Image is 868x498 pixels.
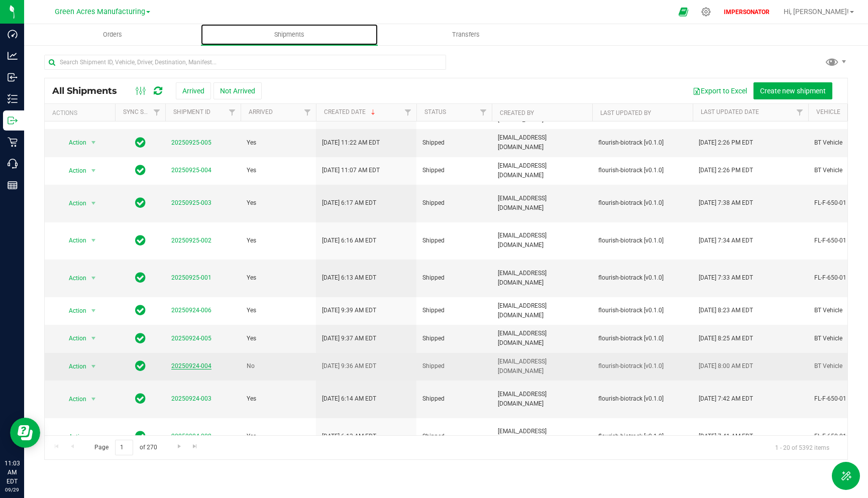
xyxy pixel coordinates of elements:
span: flourish-biotrack [v0.1.0] [598,394,664,404]
span: [DATE] 9:36 AM EDT [322,361,376,371]
span: Shipped [422,306,486,315]
input: Search Shipment ID, Vehicle, Driver, Destination, Manifest... [44,55,446,70]
a: Shipment ID [173,108,210,115]
a: Transfers [378,24,555,45]
span: [DATE] 6:17 AM EDT [322,198,376,208]
span: Action [60,359,87,374]
span: select [87,164,100,178]
a: Vehicle [816,108,840,115]
a: Filter [149,104,165,121]
span: Yes [247,236,256,245]
span: [EMAIL_ADDRESS][DOMAIN_NAME] [498,161,586,180]
span: Action [60,233,87,247]
span: In Sync [135,233,146,247]
span: Hi, [PERSON_NAME]! [784,8,849,16]
a: 20250925-004 [171,167,211,174]
span: In Sync [135,271,146,285]
span: flourish-biotrack [v0.1.0] [598,198,664,208]
span: [DATE] 8:23 AM EDT [699,306,753,315]
span: Action [60,196,87,210]
a: 20250924-005 [171,335,211,342]
inline-svg: Inventory [8,94,18,104]
button: Toggle Menu [832,462,860,490]
span: Action [60,271,87,285]
button: Create new shipment [753,82,832,99]
span: Orders [89,30,136,39]
span: [DATE] 7:34 AM EDT [699,236,753,245]
span: [DATE] 7:41 AM EDT [699,432,753,441]
span: Yes [247,198,256,208]
span: [DATE] 2:26 PM EDT [699,166,753,175]
a: Orders [24,24,201,45]
iframe: Resource center [10,418,40,448]
inline-svg: Call Center [8,159,18,169]
span: Shipped [422,394,486,404]
span: [DATE] 11:22 AM EDT [322,138,380,148]
span: All Shipments [52,85,127,96]
span: [DATE] 6:16 AM EDT [322,236,376,245]
a: Status [424,108,446,115]
a: Sync Status [123,108,162,115]
span: Green Acres Manufacturing [55,8,145,16]
span: select [87,331,100,345]
a: Go to the last page [188,440,202,453]
span: select [87,392,100,406]
a: 20250924-003 [171,395,211,402]
span: [EMAIL_ADDRESS][DOMAIN_NAME] [498,231,586,250]
inline-svg: Analytics [8,51,18,61]
span: Shipped [422,273,486,283]
span: In Sync [135,331,146,345]
a: Last Updated By [600,109,651,116]
a: Arrived [249,108,273,115]
p: 09/29 [5,486,20,493]
span: Yes [247,394,256,404]
span: flourish-biotrack [v0.1.0] [598,361,664,371]
span: Shipped [422,432,486,441]
span: select [87,304,100,318]
a: 20250925-005 [171,139,211,146]
span: [DATE] 9:39 AM EDT [322,306,376,315]
span: Shipped [422,361,486,371]
span: In Sync [135,163,146,177]
a: Filter [475,104,492,121]
span: Create new shipment [760,87,826,95]
span: Yes [247,273,256,283]
span: select [87,430,100,444]
input: 1 [115,440,133,455]
span: [DATE] 8:25 AM EDT [699,334,753,343]
span: flourish-biotrack [v0.1.0] [598,273,664,283]
a: 20250924-006 [171,307,211,314]
span: In Sync [135,359,146,373]
span: Action [60,392,87,406]
p: IMPERSONATOR [720,8,774,17]
button: Arrived [176,82,211,99]
button: Not Arrived [213,82,262,99]
span: Action [60,331,87,345]
a: Go to the next page [172,440,186,453]
span: Action [60,136,87,150]
span: Action [60,430,87,444]
span: Open Ecommerce Menu [672,2,695,22]
span: No [247,361,255,371]
span: select [87,136,100,150]
span: Yes [247,138,256,148]
a: Filter [299,104,316,121]
span: flourish-biotrack [v0.1.0] [598,334,664,343]
span: Transfers [439,30,493,39]
button: Export to Excel [686,82,753,99]
span: [DATE] 7:42 AM EDT [699,394,753,404]
span: [DATE] 6:13 AM EDT [322,273,376,283]
span: In Sync [135,196,146,210]
a: Created By [500,109,534,116]
span: Shipped [422,236,486,245]
span: Page of 270 [86,440,165,455]
span: flourish-biotrack [v0.1.0] [598,166,664,175]
a: Last Updated Date [701,108,759,115]
span: [DATE] 2:26 PM EDT [699,138,753,148]
span: Action [60,304,87,318]
a: Filter [792,104,808,121]
span: flourish-biotrack [v0.1.0] [598,138,664,148]
span: Shipped [422,166,486,175]
span: In Sync [135,429,146,443]
span: [DATE] 7:33 AM EDT [699,273,753,283]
